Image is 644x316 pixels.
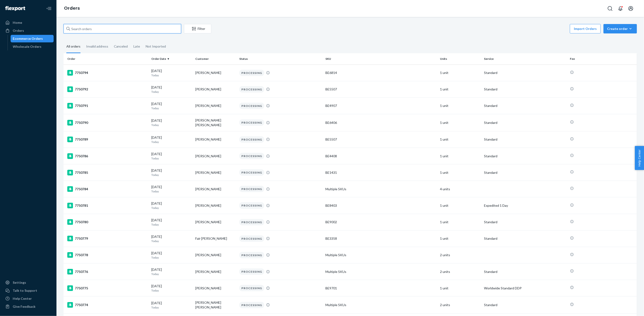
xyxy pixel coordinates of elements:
div: [DATE] [152,85,192,94]
div: BE9002 [325,220,436,224]
a: Orders [3,27,54,34]
a: Home [3,19,54,26]
div: PROCESSING [239,219,264,225]
p: Today [152,288,192,292]
td: 2 units [438,247,482,263]
div: PROCESSING [239,70,264,76]
p: Today [152,173,192,177]
p: Today [152,106,192,110]
td: 1 unit [438,114,482,131]
div: [DATE] [152,135,192,144]
td: [PERSON_NAME] [PERSON_NAME] [193,296,237,314]
div: BE1431 [325,170,436,175]
div: BE6406 [325,120,436,125]
div: 7750775 [67,285,148,291]
p: Today [152,223,192,227]
a: Help Center [3,295,54,302]
div: PROCESSING [239,136,264,143]
div: BE4408 [325,154,436,158]
div: Give Feedback [13,304,36,309]
div: BE3358 [325,236,436,241]
div: 7750794 [67,70,148,76]
td: [PERSON_NAME] [193,280,237,296]
a: Settings [3,279,54,286]
td: [PERSON_NAME] [PERSON_NAME] [193,114,237,131]
td: [PERSON_NAME] [193,164,237,181]
p: Standard [484,269,566,274]
div: PROCESSING [239,119,264,126]
div: All orders [66,40,80,53]
div: Customer [195,57,236,61]
div: PROCESSING [239,252,264,258]
div: PROCESSING [239,186,264,192]
div: [DATE] [152,69,192,77]
div: Create order [607,26,633,31]
td: [PERSON_NAME] [193,97,237,114]
div: PROCESSING [239,268,264,275]
td: 1 unit [438,97,482,114]
td: [PERSON_NAME] [193,214,237,230]
div: BE4907 [325,103,436,108]
p: Today [152,156,192,160]
p: Worldwide Standard DDP [484,286,566,291]
td: 1 unit [438,81,482,97]
td: Multiple SKUs [324,247,438,263]
td: 1 unit [438,65,482,81]
p: Standard [484,154,566,158]
div: PROCESSING [239,153,264,159]
div: 7750778 [67,252,148,258]
p: Standard [484,70,566,75]
div: Home [13,20,22,25]
div: PROCESSING [239,169,264,176]
td: [PERSON_NAME] [193,81,237,97]
button: Import Orders [570,24,601,33]
div: 7750789 [67,137,148,142]
td: 2 units [438,263,482,280]
div: PROCESSING [239,302,264,308]
td: Multiple SKUs [324,181,438,197]
a: Talk to Support [3,287,54,294]
div: 7750791 [67,103,148,109]
button: Filter [184,24,211,33]
p: Standard [484,220,566,224]
td: Fair [PERSON_NAME] [193,230,237,247]
div: [DATE] [152,185,192,193]
div: Talk to Support [13,288,37,293]
td: [PERSON_NAME] [193,247,237,263]
p: Today [152,90,192,94]
p: Today [152,189,192,193]
div: PROCESSING [239,202,264,209]
div: Not Imported [146,40,166,53]
td: 1 unit [438,164,482,181]
button: Help Center [635,146,644,170]
p: Today [152,255,192,259]
td: Multiple SKUs [324,263,438,280]
div: 7750785 [67,170,148,175]
th: Order Date [150,53,194,65]
button: Give Feedback [3,303,54,310]
p: Standard [484,236,566,241]
a: Ecommerce Orders [11,35,54,42]
a: Wholesale Orders [11,43,54,50]
p: Today [152,123,192,127]
button: Create order [604,24,637,33]
p: Standard [484,137,566,142]
div: Invalid address [86,40,108,53]
p: Today [152,272,192,276]
th: Units [438,53,482,65]
div: Orders [13,28,24,33]
td: [PERSON_NAME] [193,181,237,197]
td: 1 unit [438,131,482,148]
div: [DATE] [152,118,192,127]
div: PROCESSING [239,103,264,109]
td: 2 units [438,296,482,314]
button: Open account menu [626,4,636,13]
div: BE8403 [325,203,436,208]
button: Open Search Box [605,4,615,13]
td: 1 unit [438,197,482,214]
button: Open notifications [616,4,625,13]
p: Today [152,73,192,77]
div: Filter [184,26,211,31]
p: Today [152,206,192,210]
td: 1 unit [438,148,482,164]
